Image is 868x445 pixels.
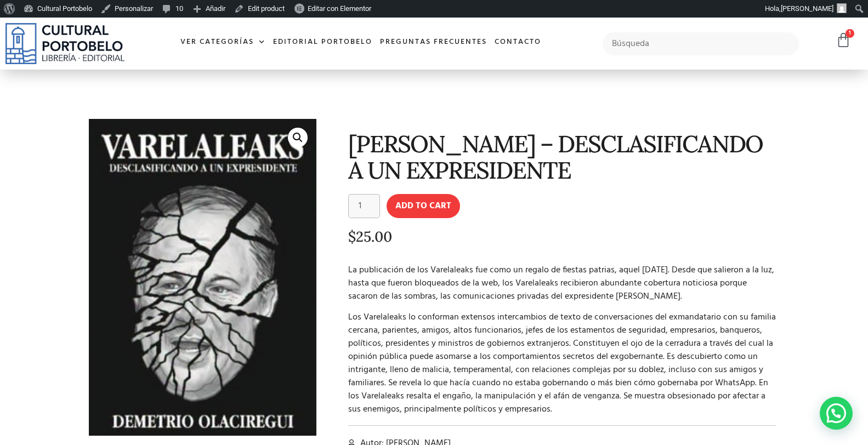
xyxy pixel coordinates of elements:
a: 🔍 [288,128,308,147]
span: 1 [846,29,854,38]
a: 1 [836,32,851,48]
bdi: 25.00 [348,227,392,246]
p: Los Varelaleaks lo conforman extensos intercambios de texto de conversaciones del exmandatario co... [348,311,776,416]
span: Editar con Elementor [308,4,371,13]
img: Captura de pantalla 2025-10-15 082536 [89,119,316,435]
span: $ [348,227,356,246]
a: Contacto [491,31,545,54]
p: La publicación de los Varelaleaks fue como un regalo de fiestas patrias, aquel [DATE]. Desde que ... [348,264,776,303]
span: [PERSON_NAME] [781,4,833,13]
h1: [PERSON_NAME] – DESCLASIFICANDO A UN EXPRESIDENTE [348,131,776,183]
div: Contactar por WhatsApp [820,397,853,430]
button: Add to cart [387,194,460,218]
a: Ver Categorías [177,31,269,54]
input: Búsqueda [603,32,799,55]
input: Product quantity [348,194,380,218]
a: Preguntas frecuentes [376,31,491,54]
a: Editorial Portobelo [269,31,376,54]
